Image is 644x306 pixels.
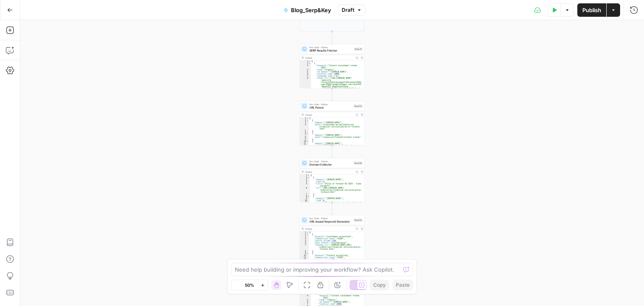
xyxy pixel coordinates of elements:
div: 9 [300,197,310,200]
div: 10 [300,140,309,143]
div: 2 [300,62,311,65]
span: 50% [245,282,254,288]
div: 1 [300,174,310,176]
div: 3 [300,236,309,238]
div: 3 [300,65,311,69]
span: Blog_Serp&Key [291,6,331,14]
div: 8 [300,136,309,138]
span: URL-based Keyword Generator [309,220,352,224]
div: 2 [300,119,309,122]
div: Run Code · PythonURL-based Keyword GeneratorStep 52Output[ { "keyword":"investment accountant", "... [300,215,365,259]
div: 5 [300,130,309,132]
span: SERP Results Fetcher [309,49,352,53]
div: 10 [300,200,310,202]
span: Toggle code folding, rows 6 through 9 [306,132,309,134]
span: Toggle code folding, rows 2 through 5 [306,119,309,122]
div: 5 [300,71,311,73]
span: Toggle code folding, rows 8 through 13 [307,195,310,197]
div: 4 [300,238,309,240]
div: 5 [300,183,310,187]
div: Run Code · PythonURL ParserStep 53Output[ { "domain":"[DOMAIN_NAME]", "path":"xx/en/what-we-do/in... [300,101,365,145]
div: 4 [300,69,311,71]
div: 2 [300,233,309,236]
span: Run Code · Python [309,46,352,49]
span: Domain Collector [309,163,352,167]
div: 1 [300,60,311,62]
div: Output [305,113,353,117]
span: Toggle code folding, rows 10 through 13 [306,140,309,143]
div: 6 [300,132,309,134]
div: Output [305,227,353,231]
span: Toggle code folding, rows 2 through 3999 [309,62,311,65]
div: 2 [300,176,310,179]
span: Toggle code folding, rows 1 through 16 [306,231,309,233]
span: Toggle code folding, rows 1 through 590 [307,174,310,176]
div: 4 [300,181,310,183]
div: Run Code · PythonDomain CollectorStep 59Output[ { "domain":"[DOMAIN_NAME]", "rank":2, "title":"Pu... [300,158,365,202]
span: URL Parser [309,106,352,110]
span: Run Code · Python [309,217,352,220]
g: Edge from step_50 to step_51 [332,31,333,44]
button: Paste [392,280,413,290]
div: Run Code · PythonSERP Results FetcherStep 51Output[ { "keyword":"fintech investment trends 2025",... [300,44,365,88]
div: 9 [300,252,309,254]
div: 11 [300,143,309,145]
div: Step 59 [353,161,363,165]
span: Publish [582,6,601,14]
g: Edge from step_51 to step_53 [332,88,333,101]
span: Toggle code folding, rows 1 through 18 [306,117,309,119]
span: Copy [373,281,386,289]
div: 5 [300,299,311,301]
div: 7 [300,244,309,250]
g: Edge from step_53 to step_59 [332,145,333,158]
div: Step 53 [353,104,363,108]
div: 10 [300,254,309,257]
div: 11 [300,202,310,206]
div: 5 [300,240,309,242]
div: 4 [300,295,311,299]
span: Run Code · Python [309,160,352,163]
div: 9 [300,138,309,140]
div: 6 [300,301,311,303]
div: 6 [300,73,311,75]
div: 7 [300,75,311,77]
div: 6 [300,187,310,193]
span: Toggle code folding, rows 1 through 4000 [309,60,311,62]
div: Step 52 [353,218,363,222]
span: Draft [342,6,354,14]
div: 4 [300,124,309,130]
div: 12 [300,259,309,261]
div: 3 [300,179,310,181]
g: Edge from step_59 to step_52 [332,202,333,215]
div: 3 [300,122,309,124]
div: 8 [300,250,309,252]
div: 8 [300,77,311,90]
button: Publish [577,3,606,17]
div: Output [305,170,353,174]
div: Step 51 [354,47,363,51]
div: 6 [300,242,309,244]
span: Paste [396,281,410,289]
button: Draft [338,5,366,16]
div: 1 [300,231,309,233]
button: Blog_Serp&Key [278,3,336,17]
button: Copy [370,280,389,290]
div: 11 [300,257,309,259]
div: 7 [300,193,310,195]
div: 8 [300,195,310,197]
div: 12 [300,145,309,149]
span: Toggle code folding, rows 2 through 8 [306,233,309,236]
div: 7 [300,303,311,305]
span: Toggle code folding, rows 9 through 15 [306,252,309,254]
div: 1 [300,117,309,119]
span: Toggle code folding, rows 2 through 7 [307,176,310,179]
span: Run Code · Python [309,103,352,106]
div: Output [305,56,353,60]
div: 7 [300,134,309,136]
